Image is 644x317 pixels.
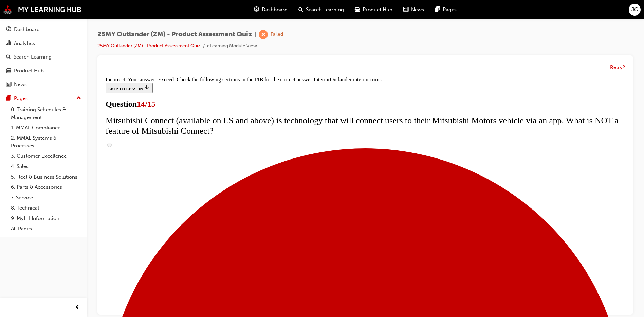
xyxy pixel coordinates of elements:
[3,37,84,50] a: Analytics
[14,39,35,47] div: Analytics
[3,23,84,36] a: Dashboard
[249,3,293,17] a: guage-iconDashboard
[14,53,52,61] div: Search Learning
[8,193,84,203] a: 7. Service
[254,5,259,14] span: guage-icon
[306,6,344,14] span: Search Learning
[8,151,84,162] a: 3. Customer Excellence
[6,96,11,102] span: pages-icon
[14,26,40,33] div: Dashboard
[5,13,47,18] span: SKIP TO LESSON
[6,68,11,74] span: car-icon
[629,4,641,16] button: JG
[8,122,84,133] a: 1. MMAL Compliance
[255,31,256,38] span: |
[259,30,268,39] span: learningRecordVerb_FAIL-icon
[14,95,28,102] div: Pages
[75,303,80,312] span: prev-icon
[8,133,84,151] a: 2. MMAL Systems & Processes
[8,172,84,182] a: 5. Fleet & Business Solutions
[14,81,27,88] div: News
[8,104,84,122] a: 0. Training Schedules & Management
[271,31,283,38] div: Failed
[3,78,84,91] a: News
[398,3,429,17] a: news-iconNews
[8,182,84,193] a: 6. Parts & Accessories
[3,9,50,19] button: SKIP TO LESSON
[8,161,84,172] a: 4. Sales
[298,5,303,14] span: search-icon
[610,64,625,71] button: Retry?
[435,5,440,14] span: pages-icon
[3,22,84,92] button: DashboardAnalyticsSearch LearningProduct HubNews
[3,51,84,63] a: Search Learning
[8,213,84,224] a: 9. MyLH Information
[3,3,522,9] div: Incorrect. Your answer: Exceed. Check the following sections in the PIB for the correct answer:In...
[6,27,11,33] span: guage-icon
[6,40,11,47] span: chart-icon
[403,5,408,14] span: news-icon
[14,67,44,75] div: Product Hub
[6,82,11,88] span: news-icon
[3,65,84,77] a: Product Hub
[429,3,462,17] a: pages-iconPages
[262,6,288,14] span: Dashboard
[3,92,84,105] button: Pages
[97,31,252,38] span: 25MY Outlander (ZM) - Product Assessment Quiz
[8,203,84,213] a: 8. Technical
[443,6,457,14] span: Pages
[355,5,360,14] span: car-icon
[363,6,392,14] span: Product Hub
[207,42,257,50] li: eLearning Module View
[411,6,424,14] span: News
[349,3,398,17] a: car-iconProduct Hub
[8,223,84,234] a: All Pages
[631,6,638,14] span: JG
[97,43,200,49] a: 25MY Outlander (ZM) - Product Assessment Quiz
[293,3,349,17] a: search-iconSearch Learning
[3,5,81,14] img: mmal
[6,54,11,60] span: search-icon
[76,94,81,103] span: up-icon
